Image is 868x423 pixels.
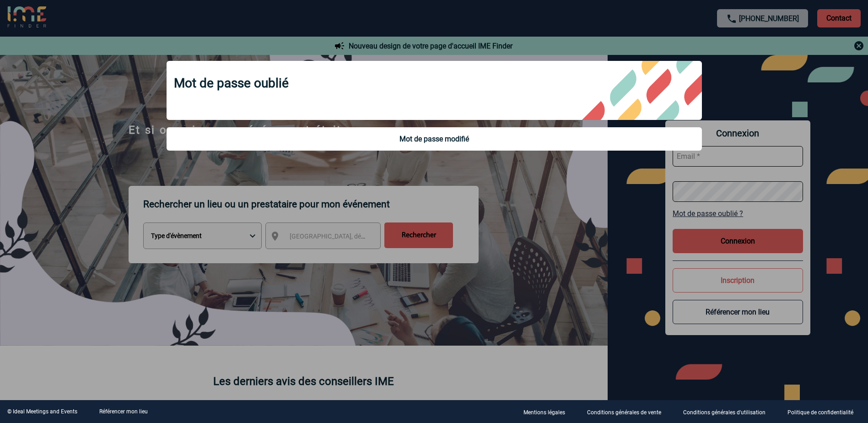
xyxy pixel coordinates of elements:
a: Référencer mon lieu [99,408,148,415]
div: © Ideal Meetings and Events [7,408,77,415]
div: Mot de passe oublié [167,61,702,120]
a: Conditions générales d'utilisation [676,407,780,416]
div: Mot de passe modifié [174,135,695,143]
a: Mentions légales [516,407,580,416]
a: Politique de confidentialité [780,407,868,416]
p: Conditions générales de vente [587,409,661,416]
p: Conditions générales d'utilisation [683,409,766,416]
p: Politique de confidentialité [787,409,853,416]
p: Mentions légales [523,409,565,416]
a: Conditions générales de vente [580,407,676,416]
